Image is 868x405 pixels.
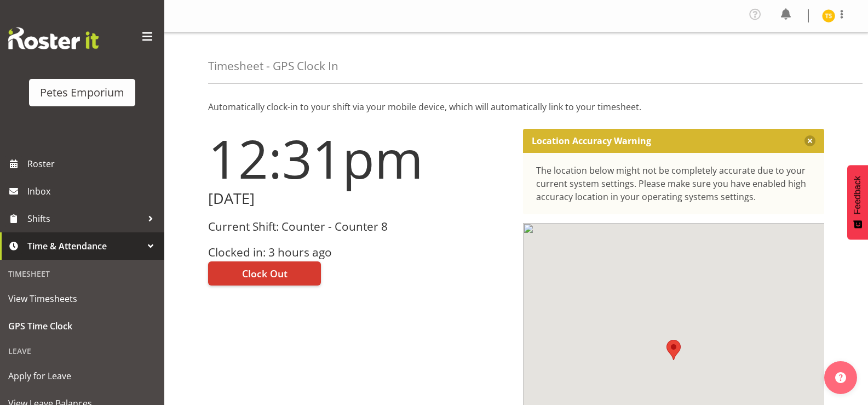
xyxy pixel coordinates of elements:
h4: Timesheet - GPS Clock In [208,60,338,72]
button: Feedback - Show survey [847,165,868,239]
button: Close message [804,135,815,146]
button: Clock Out [208,261,321,286]
img: Rosterit website logo [8,27,99,49]
span: Roster [27,156,159,172]
a: GPS Time Clock [3,312,162,340]
p: Location Accuracy Warning [532,135,651,146]
img: help-xxl-2.png [835,372,846,383]
span: Inbox [27,183,159,199]
span: GPS Time Clock [8,318,156,334]
a: Apply for Leave [3,362,162,390]
span: Time & Attendance [27,238,142,254]
div: Timesheet [3,263,162,285]
span: View Timesheets [8,290,156,307]
span: Apply for Leave [8,368,156,384]
a: View Timesheets [3,285,162,312]
div: Leave [3,340,162,362]
div: Petes Emporium [40,84,124,101]
h2: [DATE] [208,190,510,207]
h3: Clocked in: 3 hours ago [208,246,510,259]
span: Shifts [27,210,142,227]
h1: 12:31pm [208,129,510,188]
div: The location below might not be completely accurate due to your current system settings. Please m... [536,164,812,203]
span: Feedback [853,176,863,214]
p: Automatically clock-in to your shift via your mobile device, which will automatically link to you... [208,100,824,113]
span: Clock Out [242,266,288,281]
h3: Current Shift: Counter - Counter 8 [208,220,510,233]
img: tamara-straker11292.jpg [822,9,835,22]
